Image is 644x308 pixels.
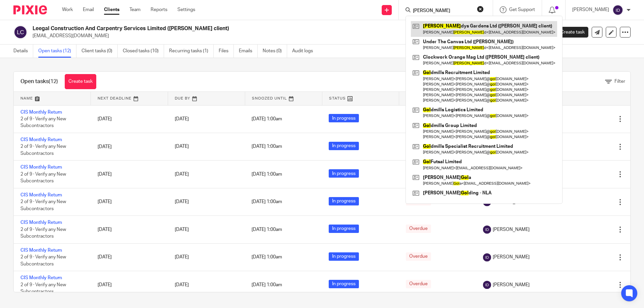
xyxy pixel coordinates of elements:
p: [EMAIL_ADDRESS][DOMAIN_NAME] [33,33,539,39]
a: Create task [549,27,588,38]
span: Get Support [509,7,535,12]
span: [PERSON_NAME] [493,226,530,233]
span: Status [329,97,346,100]
td: [DATE] [91,161,168,188]
td: [DATE] [91,243,168,271]
span: (12) [49,79,58,84]
a: Client tasks (0) [82,45,118,58]
a: Closed tasks (10) [123,45,164,58]
span: In progress [329,280,359,288]
span: 2 of 9 · Verify any New Subcontractors [20,255,66,266]
a: CIS Monthly Return [20,275,62,280]
span: [DATE] [175,227,189,232]
button: Clear [477,6,484,12]
img: svg%3E [612,5,623,15]
input: Search [412,8,473,14]
span: [PERSON_NAME] [493,254,530,260]
span: 2 of 9 · Verify any New Subcontractors [20,199,66,211]
td: [DATE] [91,133,168,160]
span: In progress [329,142,359,150]
a: CIS Monthly Return [20,165,62,170]
h2: Leegal Construction And Carpentry Services Limited ([PERSON_NAME] client) [33,25,438,32]
span: [PERSON_NAME] [493,282,530,288]
a: CIS Monthly Return [20,137,62,142]
a: CIS Monthly Return [20,193,62,197]
span: [DATE] [175,117,189,121]
a: Notes (0) [263,45,287,58]
span: [DATE] 1:00am [252,227,282,232]
a: Team [129,6,141,13]
span: [DATE] [175,283,189,287]
span: [DATE] 1:00am [252,255,282,260]
a: Emails [239,45,258,58]
a: Files [219,45,234,58]
a: CIS Monthly Return [20,248,62,253]
span: In progress [329,169,359,178]
h1: Open tasks [20,78,58,85]
span: Overdue [406,252,431,261]
span: [DATE] [175,255,189,260]
span: [DATE] [175,172,189,177]
span: 2 of 9 · Verify any New Subcontractors [20,117,66,128]
a: Settings [177,6,195,13]
a: CIS Monthly Return [20,220,62,225]
a: Work [62,6,73,13]
td: [DATE] [91,216,168,243]
a: Clients [104,6,119,13]
span: 2 of 9 · Verify any New Subcontractors [20,144,66,156]
a: Create task [65,74,96,89]
a: Open tasks (12) [38,45,76,58]
td: [DATE] [91,271,168,299]
span: [DATE] 1:00am [252,200,282,204]
a: Recurring tasks (1) [169,45,214,58]
a: CIS Monthly Return [20,110,62,115]
span: [DATE] [175,144,189,149]
img: svg%3E [13,25,28,39]
a: Details [13,45,33,58]
span: In progress [329,114,359,122]
td: [DATE] [91,105,168,133]
span: [DATE] [175,200,189,204]
span: [DATE] 1:00am [252,283,282,287]
img: svg%3E [483,226,491,234]
span: 2 of 9 · Verify any New Subcontractors [20,172,66,184]
a: Reports [151,6,167,13]
img: svg%3E [483,281,491,289]
img: svg%3E [483,253,491,261]
span: 2 of 9 · Verify any New Subcontractors [20,283,66,294]
img: Pixie [13,5,47,14]
span: [DATE] 1:00am [252,117,282,121]
span: [DATE] 1:00am [252,144,282,149]
p: [PERSON_NAME] [572,6,609,13]
span: In progress [329,225,359,233]
span: [DATE] 1:00am [252,172,282,177]
span: Filter [614,79,625,84]
a: Audit logs [292,45,318,58]
span: 2 of 9 · Verify any New Subcontractors [20,227,66,239]
span: In progress [329,197,359,205]
span: In progress [329,252,359,261]
span: Snoozed Until [252,97,287,100]
span: Overdue [406,225,431,233]
span: Overdue [406,280,431,288]
td: [DATE] [91,188,168,215]
a: Email [83,6,94,13]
